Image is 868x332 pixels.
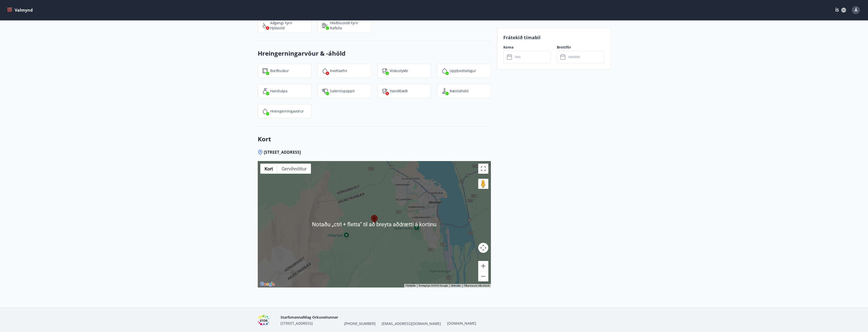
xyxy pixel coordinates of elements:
span: [STREET_ADDRESS] [264,149,301,155]
img: y5Bi4hK1jQC9cBVbXcWRSDyXCR2Ut8Z2VPlYjj17.svg [441,68,448,74]
span: [EMAIL_ADDRESS][DOMAIN_NAME] [382,321,441,326]
p: Borðtuskur [270,68,289,73]
button: Breyta yfirsýn á öllum skjánum [478,164,488,174]
label: Koma [503,45,551,50]
a: [DOMAIN_NAME] [447,321,476,326]
img: 8IYIKVZQyRlUC6HQIIUSdjpPGRncJsz2RzLgWvp4.svg [262,23,268,29]
p: Ræstiáhöld [450,88,469,94]
img: PMt15zlZL5WN7A8x0Tvk8jOMlfrCEhCcZ99roZt4.svg [322,68,328,74]
p: Uppþvottalögur [450,68,476,73]
p: Handklæði [390,88,408,94]
button: Myndavélarstýringar korts [478,243,488,253]
button: ÍS [833,6,849,15]
img: IEMZxl2UAX2uiPqnGqR2ECYTbkBjM7IGMvKNT7zJ.svg [262,108,268,114]
button: Birta götukort [260,164,277,174]
span: Starfsmannafélag Orkuveitunnar [281,315,338,320]
a: Skilmálar [451,284,461,287]
span: Á [855,7,857,13]
span: [STREET_ADDRESS] [281,321,313,326]
p: Viskustykki [390,68,408,73]
img: uiBtL0ikWr40dZiggAgPY6zIBwQcLm3lMVfqTObx.svg [382,88,388,94]
label: Brottför [557,45,604,50]
span: Kortagögn ©2025 Google [419,284,448,287]
button: Á [850,4,862,16]
img: saOQRUK9k0plC04d75OSnkMeCb4WtbSIwuaOqe9o.svg [441,88,448,94]
p: Handsápa [270,88,287,94]
h3: Hreingerningarvöur & -áhöld [258,49,491,58]
img: nH7E6Gw2rvWFb8XaSdRp44dhkQaj4PJkOoRYItBQ.svg [322,23,328,29]
span: [PHONE_NUMBER] [344,321,376,326]
img: 96TlfpxwFVHR6UM9o3HrTVSiAREwRYtsizir1BR0.svg [262,88,268,94]
img: FQTGzxj9jDlMaBqrp2yyjtzD4OHIbgqFuIf1EfZm.svg [262,68,268,74]
a: Opna þetta svæði í Google-kortum (opnar nýjan glugga) [259,281,276,287]
button: Flýtilyklar [405,284,416,287]
a: Tilkynna um villu á korti [464,284,489,287]
p: Frátekið tímabil [503,34,604,41]
img: JsUkc86bAWErts0UzsjU3lk4pw2986cAIPoh8Yw7.svg [322,88,328,94]
button: Stækka [478,261,488,271]
p: Salernispappír [330,88,355,94]
button: Sýna myndefni úr gervihnetti [277,164,311,174]
img: 6gDcfMXiVBXXG0H6U6eM60D7nPrsl9g1x4qDF8XG.png [258,315,277,326]
p: Þvottaefni [330,68,347,73]
img: tIVzTFYizac3SNjIS52qBBKOADnNn3qEFySneclv.svg [382,68,388,74]
img: Google [259,281,276,287]
p: Aðgengi fyrir hjólastól [270,20,307,31]
button: Dragðu Þránd á kortið til að opna Street View [478,179,488,189]
p: Hreingerningavörur [270,109,304,114]
button: Minnka [478,271,488,281]
button: menu [6,6,35,15]
h3: Kort [258,135,491,143]
p: Hleðslustöð fyrir rafbíla [330,20,367,31]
